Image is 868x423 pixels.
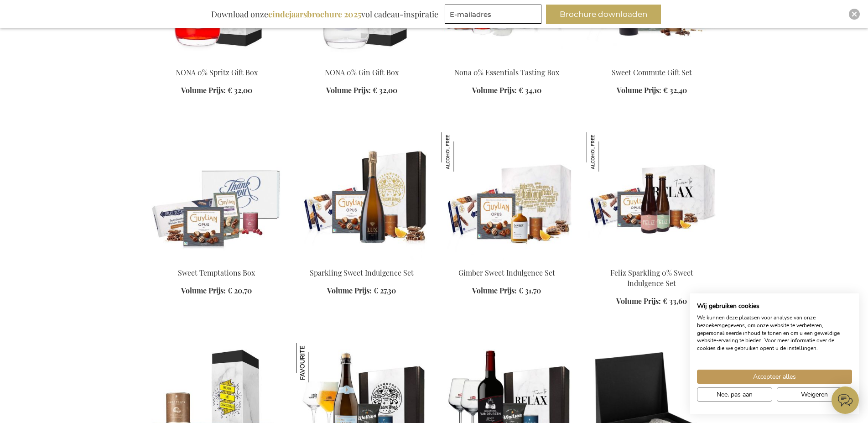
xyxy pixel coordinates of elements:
a: Nona 0% Essentials Tasting box [442,56,572,65]
div: Download onze vol cadeau-inspiratie [207,5,442,24]
span: Volume Prijs: [472,286,517,295]
a: Sparkling Sweet Indulgence Set [296,256,427,265]
a: NONA 0% Gin Gift Box [325,68,399,77]
span: Volume Prijs: [616,296,661,306]
a: NONA 0% Spritz Gift Box [176,68,258,77]
form: marketing offers and promotions [445,5,544,26]
a: NONA 0% Spritz Gift Box [151,56,282,65]
h2: Wij gebruiken cookies [697,302,852,310]
a: Volume Prijs: € 32,00 [326,85,397,96]
span: € 32,00 [228,85,252,95]
a: Volume Prijs: € 32,40 [617,85,687,96]
a: Nona 0% Gin Gift Box [296,56,427,65]
a: Feliz Sparkling 0% Sweet Indulgence Set [610,268,693,288]
span: Nee, pas aan [717,390,753,399]
span: € 32,00 [373,85,397,95]
img: Gimber Sweet Indulgence Set [442,132,572,260]
span: € 31,70 [519,286,541,295]
a: Gimber Sweet Indulgence Set [458,268,555,277]
span: Weigeren [801,390,828,399]
button: Brochure downloaden [546,5,661,24]
a: Volume Prijs: € 34,10 [472,85,541,96]
a: Volume Prijs: € 20,70 [181,286,252,296]
span: Volume Prijs: [327,286,372,295]
a: Volume Prijs: € 31,70 [472,286,541,296]
span: € 20,70 [228,286,252,295]
p: We kunnen deze plaatsen voor analyse van onze bezoekersgegevens, om onze website te verbeteren, g... [697,314,852,352]
a: Volume Prijs: € 33,60 [616,296,687,307]
span: Volume Prijs: [617,85,661,95]
img: Dame Jeanne Brut Bier Apéro Box Met Gepersonaliseerde Glazen [296,343,336,382]
span: € 27,30 [374,286,396,295]
div: Close [849,9,860,20]
a: Feliz Sparkling 0% Sweet Indulgence Set Feliz Sparkling 0% Sweet Indulgence Set [587,256,717,265]
a: Sweet Temptations Box [151,256,282,265]
a: Sweet Commute Gift Box [587,56,717,65]
img: Feliz Sparkling 0% Sweet Indulgence Set [587,132,717,260]
iframe: belco-activator-frame [832,386,859,414]
a: Gimber Sweet Indulgence Set Gimber Sweet Indulgence Set [442,256,572,265]
span: Accepteer alles [753,372,796,381]
span: Volume Prijs: [472,85,517,95]
button: Alle cookies weigeren [777,387,852,402]
input: E-mailadres [445,5,541,24]
img: Close [852,11,857,17]
a: Volume Prijs: € 32,00 [181,85,252,96]
img: Sparkling Sweet Indulgence Set [296,132,427,260]
span: € 33,60 [663,296,687,306]
button: Pas cookie voorkeuren aan [697,387,772,402]
a: Sweet Commute Gift Set [612,68,692,77]
b: eindejaarsbrochure 2025 [268,9,361,20]
img: Sweet Temptations Box [151,132,282,260]
span: € 34,10 [519,85,541,95]
button: Accepteer alle cookies [697,370,852,384]
img: Gimber Sweet Indulgence Set [442,132,481,172]
a: Sweet Temptations Box [178,268,255,277]
img: Feliz Sparkling 0% Sweet Indulgence Set [587,132,626,172]
a: Nona 0% Essentials Tasting Box [454,68,559,77]
span: Volume Prijs: [326,85,371,95]
span: Volume Prijs: [181,85,226,95]
a: Sparkling Sweet Indulgence Set [310,268,414,277]
a: Volume Prijs: € 27,30 [327,286,396,296]
span: Volume Prijs: [181,286,226,295]
span: € 32,40 [663,85,687,95]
